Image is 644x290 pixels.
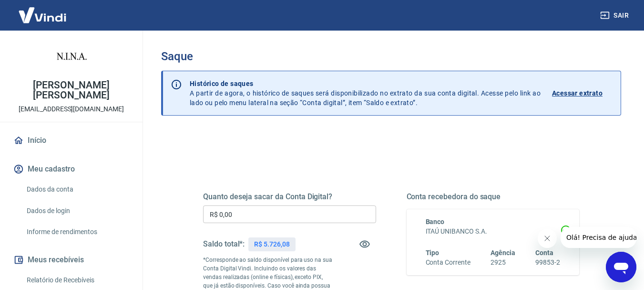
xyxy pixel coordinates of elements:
a: Dados de login [23,201,131,221]
iframe: Fechar mensagem [538,229,557,248]
p: Histórico de saques [190,79,541,88]
button: Meus recebíveis [11,249,131,270]
span: Agência [491,249,515,257]
p: R$ 5.726,08 [254,239,289,249]
a: Informe de rendimentos [23,222,131,242]
iframe: Botão para abrir a janela de mensagens [606,252,636,282]
span: Banco [426,218,445,226]
h5: Conta recebedora do saque [407,192,580,202]
img: 0e879e66-52b8-46e5-9d6b-f9f4026a9a18.jpeg [52,38,91,76]
span: Tipo [426,249,440,257]
h6: 99853-2 [535,258,560,268]
a: Dados da conta [23,180,131,199]
p: [EMAIL_ADDRESS][DOMAIN_NAME] [19,104,124,114]
h5: Quanto deseja sacar da Conta Digital? [203,192,376,202]
img: Vindi [11,0,73,30]
span: Conta [535,249,553,257]
a: Início [11,130,131,151]
h3: Saque [161,50,621,63]
button: Sair [598,7,633,24]
h6: 2925 [491,258,515,268]
button: Meu cadastro [11,159,131,180]
a: Relatório de Recebíveis [23,270,131,290]
p: Acessar extrato [552,88,603,98]
p: A partir de agora, o histórico de saques será disponibilizado no extrato da sua conta digital. Ac... [190,79,541,107]
p: [PERSON_NAME] [PERSON_NAME] [8,80,135,100]
h5: Saldo total*: [203,239,245,249]
span: Olá! Precisa de ajuda? [6,7,80,14]
a: Acessar extrato [552,79,613,107]
iframe: Mensagem da empresa [561,227,636,248]
h6: Conta Corrente [426,258,470,268]
h6: ITAÚ UNIBANCO S.A. [426,226,561,236]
